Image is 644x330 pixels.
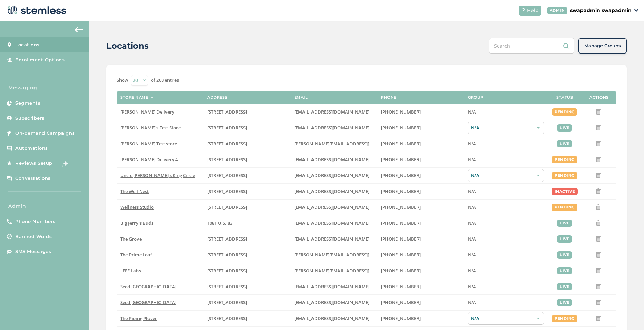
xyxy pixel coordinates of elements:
span: [PERSON_NAME] Delivery [120,109,174,115]
label: N/A [468,157,544,163]
label: (818) 561-0790 [381,157,461,163]
label: (269) 929-8463 [381,188,461,194]
div: ADMIN [547,7,568,14]
div: live [557,140,572,147]
label: info@bigjerrysbuds.com [294,220,374,226]
label: (269) 929-8463 [381,204,461,210]
img: icon-help-white-03924b79.svg [521,8,526,12]
div: pending [552,108,577,116]
span: [PHONE_NUMBER] [381,125,421,131]
label: The Well Nest [120,188,200,194]
span: LEEF Labs [120,268,141,274]
label: LEEF Labs [120,268,200,274]
label: Phone [381,95,396,100]
label: christian@uncleherbsak.com [294,173,374,178]
label: 209 King Circle [207,173,287,178]
span: [EMAIL_ADDRESS][DOMAIN_NAME] [294,156,369,163]
label: (520) 272-8455 [381,252,461,258]
label: The Piping Plover [120,316,200,321]
label: dexter@thegroveca.com [294,236,374,242]
label: (580) 539-1118 [381,220,461,226]
span: [PHONE_NUMBER] [381,204,421,210]
span: Seed [GEOGRAPHIC_DATA] [120,283,176,290]
label: 1005 4th Avenue [207,188,287,194]
label: (508) 514-1212 [381,316,461,321]
span: Phone Numbers [15,218,56,225]
label: N/A [468,268,544,274]
label: Brian's Test Store [120,125,200,131]
div: pending [552,204,577,211]
span: 1081 U.S. 83 [207,220,232,226]
label: josh.bowers@leefca.com [294,268,374,274]
span: [STREET_ADDRESS] [207,140,247,147]
span: Subscribers [15,115,45,122]
span: The Piping Plover [120,315,157,321]
span: [STREET_ADDRESS] [207,188,247,194]
label: 123 East Main Street [207,125,287,131]
div: live [557,235,572,243]
span: [STREET_ADDRESS] [207,299,247,305]
span: [STREET_ADDRESS] [207,252,247,258]
label: (207) 747-4648 [381,284,461,290]
span: [PHONE_NUMBER] [381,156,421,163]
label: 123 Main Street [207,204,287,210]
p: swapadmin swapadmin [570,7,632,14]
span: The Prime Leaf [120,252,152,258]
label: N/A [468,109,544,115]
span: On-demand Campaigns [15,130,75,137]
span: [EMAIL_ADDRESS][DOMAIN_NAME] [294,315,369,321]
span: Reviews Setup [15,160,52,167]
span: [PHONE_NUMBER] [381,283,421,290]
div: N/A [468,169,544,182]
label: Store name [120,95,148,100]
span: [STREET_ADDRESS] [207,268,247,274]
span: Locations [15,41,40,48]
label: 8155 Center Street [207,236,287,242]
span: [STREET_ADDRESS] [207,283,247,290]
span: Enrollment Options [15,57,65,64]
label: 4120 East Speedway Boulevard [207,252,287,258]
label: vmrobins@gmail.com [294,188,374,194]
span: Help [527,7,539,14]
div: inactive [552,188,578,195]
label: arman91488@gmail.com [294,109,374,115]
span: [EMAIL_ADDRESS][DOMAIN_NAME] [294,204,369,210]
label: info@pipingplover.com [294,316,374,321]
label: 10 Main Street [207,316,287,321]
label: (617) 553-5922 [381,300,461,305]
label: Group [468,95,483,100]
span: [PERSON_NAME] Delivery 4 [120,156,178,163]
iframe: Chat Widget [609,297,644,330]
span: [PERSON_NAME][EMAIL_ADDRESS][PERSON_NAME][DOMAIN_NAME] [294,268,440,274]
span: [PERSON_NAME]'s Test Store [120,125,181,131]
label: N/A [468,236,544,242]
label: (503) 332-4545 [381,141,461,147]
div: pending [552,315,577,322]
label: arman91488@gmail.com [294,157,374,163]
label: Status [556,95,573,100]
th: Actions [582,91,616,104]
label: Email [294,95,308,100]
label: (707) 513-9697 [381,268,461,274]
label: 401 Centre Street [207,300,287,305]
img: icon_down-arrow-small-66adaf34.svg [634,9,638,12]
div: pending [552,156,577,163]
span: The Grove [120,236,142,242]
span: [EMAIL_ADDRESS][DOMAIN_NAME] [294,236,369,242]
label: swapnil@stemless.co [294,141,374,147]
img: logo-dark-0685b13c.svg [6,3,66,17]
span: [STREET_ADDRESS] [207,172,247,178]
span: [EMAIL_ADDRESS][DOMAIN_NAME] [294,188,369,194]
input: Search [489,38,574,54]
span: Conversations [15,175,51,182]
label: Wellness Studio [120,204,200,210]
span: [STREET_ADDRESS] [207,236,247,242]
span: Automations [15,145,48,152]
label: 17523 Ventura Boulevard [207,157,287,163]
label: info@bostonseeds.com [294,300,374,305]
label: 17523 Ventura Boulevard [207,109,287,115]
label: N/A [468,188,544,194]
span: [PHONE_NUMBER] [381,315,421,321]
h2: Locations [106,40,149,52]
